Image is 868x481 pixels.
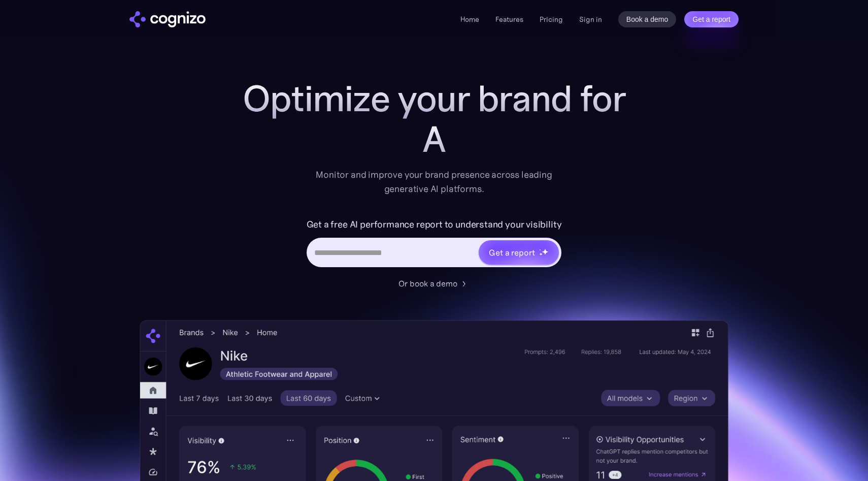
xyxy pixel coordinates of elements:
[129,11,206,27] img: cognizo logo
[307,216,562,272] form: Hero URL Input Form
[398,277,457,290] div: Or book a demo
[539,249,541,250] img: star
[307,216,562,233] label: Get a free AI performance report to understand your visibility
[398,277,470,290] a: Or book a demo
[540,15,563,24] a: Pricing
[478,239,560,266] a: Get a reportstarstarstar
[684,11,739,27] a: Get a report
[460,15,479,24] a: Home
[129,11,206,27] a: home
[542,248,548,255] img: star
[579,13,602,25] a: Sign in
[495,15,523,24] a: Features
[231,119,637,159] div: A
[231,78,637,119] h1: Optimize your brand for
[539,252,543,256] img: star
[309,168,559,196] div: Monitor and improve your brand presence across leading generative AI platforms.
[489,246,535,259] div: Get a report
[618,11,677,27] a: Book a demo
